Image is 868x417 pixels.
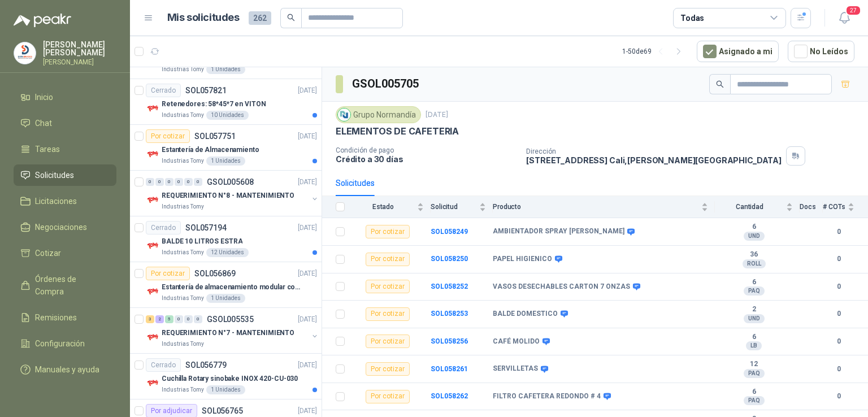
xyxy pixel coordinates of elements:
b: 0 [823,391,854,402]
a: Remisiones [14,307,116,328]
a: SOL058262 [431,392,468,400]
p: GSOL005608 [207,178,254,186]
div: 10 Unidades [206,111,249,120]
b: 0 [823,336,854,347]
th: Docs [800,196,823,218]
div: Por cotizar [366,390,410,403]
b: 0 [823,227,854,237]
div: Por cotizar [146,129,190,143]
a: SOL058250 [431,255,468,263]
p: [DATE] [298,360,317,371]
span: Cantidad [715,203,784,211]
p: Condición de pago [336,146,517,154]
span: Solicitudes [35,169,74,181]
p: SOL056869 [194,270,236,277]
span: # COTs [823,203,845,211]
p: [DATE] [298,85,317,96]
p: REQUERIMIENTO N°8 - MANTENIMIENTO [162,190,294,201]
div: PAQ [744,396,765,405]
div: 12 Unidades [206,248,249,257]
a: Licitaciones [14,190,116,212]
p: [STREET_ADDRESS] Cali , [PERSON_NAME][GEOGRAPHIC_DATA] [526,155,782,165]
span: Solicitud [431,203,477,211]
div: 2 [155,315,164,323]
div: 1 Unidades [206,157,245,166]
a: SOL058253 [431,310,468,318]
div: Solicitudes [336,177,375,189]
a: Cotizar [14,242,116,264]
div: Todas [680,12,704,24]
a: CerradoSOL056779[DATE] Company LogoCuchilla Rotary sinobake INOX 420-CU-030Industrias Tomy1 Unidades [130,354,322,399]
b: 12 [715,360,793,369]
b: BALDE DOMESTICO [493,310,558,319]
div: Por cotizar [366,280,410,293]
div: ROLL [743,259,766,268]
img: Company Logo [146,239,159,253]
p: Retenedores: 58*45*7 en VITON [162,99,266,110]
p: SOL057194 [185,224,227,232]
div: 0 [165,178,173,186]
span: Licitaciones [35,195,77,207]
img: Company Logo [146,193,159,207]
p: Dirección [526,147,782,155]
a: SOL058256 [431,337,468,345]
div: UND [744,314,765,323]
p: Crédito a 30 días [336,154,517,164]
a: SOL058261 [431,365,468,373]
span: 262 [249,11,271,25]
b: SERVILLETAS [493,364,538,373]
th: # COTs [823,196,868,218]
p: [DATE] [298,131,317,142]
b: 6 [715,278,793,287]
img: Company Logo [338,108,350,121]
p: Industrias Tomy [162,65,204,74]
div: UND [744,232,765,241]
p: GSOL005535 [207,315,254,323]
div: Grupo Normandía [336,106,421,123]
p: Industrias Tomy [162,111,204,120]
p: BALDE 10 LITROS ESTRA [162,236,242,247]
b: SOL058252 [431,283,468,290]
p: REQUERIMIENTO N°7 - MANTENIMIENTO [162,328,294,338]
div: Por cotizar [366,253,410,266]
a: CerradoSOL057194[DATE] Company LogoBALDE 10 LITROS ESTRAIndustrias Tomy12 Unidades [130,216,322,262]
a: Configuración [14,333,116,354]
span: Tareas [35,143,60,155]
b: FILTRO CAFETERA REDONDO # 4 [493,392,601,401]
p: [DATE] [298,314,317,325]
a: Por cotizarSOL057751[DATE] Company LogoEstantería de AlmacenamientoIndustrias Tomy1 Unidades [130,125,322,171]
p: Industrias Tomy [162,385,204,394]
span: Inicio [35,91,53,103]
p: [DATE] [426,110,448,120]
a: SOL058249 [431,228,468,236]
span: Configuración [35,337,85,350]
div: 1 - 50 de 69 [622,42,688,60]
div: Por cotizar [146,267,190,280]
th: Cantidad [715,196,800,218]
p: Estantería de almacenamiento modular con organizadores abiertos [162,282,302,293]
span: Cotizar [35,247,61,259]
a: Chat [14,112,116,134]
span: 27 [845,5,861,16]
div: PAQ [744,369,765,378]
a: Solicitudes [14,164,116,186]
button: No Leídos [788,41,854,62]
b: 6 [715,388,793,397]
th: Producto [493,196,715,218]
div: Por cotizar [366,335,410,348]
span: Manuales y ayuda [35,363,99,376]
b: 0 [823,254,854,264]
div: 0 [194,315,202,323]
b: 36 [715,250,793,259]
img: Company Logo [146,331,159,344]
span: Producto [493,203,699,211]
div: 0 [175,178,183,186]
p: [DATE] [298,223,317,233]
p: SOL057751 [194,132,236,140]
p: Cuchilla Rotary sinobake INOX 420-CU-030 [162,373,298,384]
div: 0 [194,178,202,186]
